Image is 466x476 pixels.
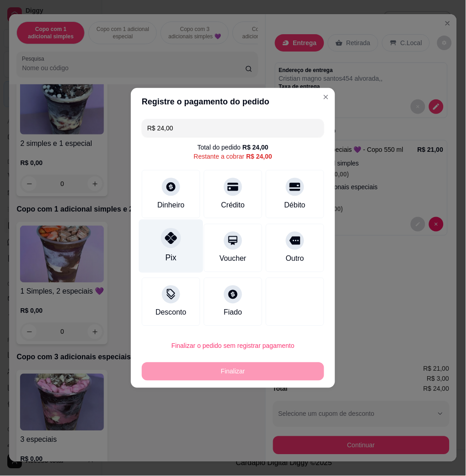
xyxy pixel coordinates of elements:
[224,307,242,318] div: Fiado
[157,200,185,211] div: Dinheiro
[243,143,269,152] div: R$ 24,00
[197,143,269,152] div: Total do pedido
[246,152,272,161] div: R$ 24,00
[155,307,186,318] div: Desconto
[147,119,319,137] input: Ex.: hambúrguer de cordeiro
[166,252,176,264] div: Pix
[285,200,305,211] div: Débito
[220,254,247,264] div: Voucher
[131,88,335,115] header: Registre o pagamento do pedido
[142,337,324,355] button: Finalizar o pedido sem registrar pagamento
[194,152,272,161] div: Restante a cobrar
[221,200,245,211] div: Crédito
[319,90,333,104] button: Close
[286,254,304,264] div: Outro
